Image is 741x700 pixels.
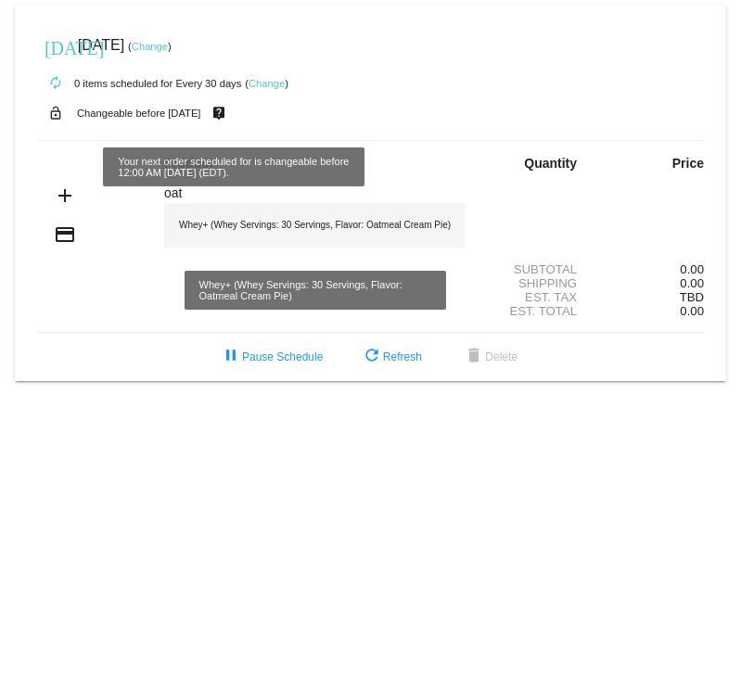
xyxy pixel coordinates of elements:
[164,203,466,248] div: Whey+ (Whey Servings: 30 Servings, Flavor: Oatmeal Cream Pie)
[220,346,242,368] mat-icon: pause
[463,346,485,368] mat-icon: delete
[54,185,76,207] mat-icon: add
[164,186,466,201] input: Search...
[481,262,593,276] div: Subtotal
[680,290,704,304] span: TBD
[593,262,704,276] div: 0.00
[361,346,383,368] mat-icon: refresh
[45,72,67,95] mat-icon: autorenew
[54,223,76,246] mat-icon: credit_card
[672,156,704,171] strong: Price
[680,276,704,290] span: 0.00
[448,340,532,374] button: Delete
[77,108,201,119] small: Changeable before [DATE]
[45,35,67,57] mat-icon: [DATE]
[45,101,67,125] mat-icon: lock_open
[164,156,213,171] strong: Product
[205,340,338,374] button: Pause Schedule
[208,101,230,125] mat-icon: live_help
[361,350,422,363] span: Refresh
[220,350,323,363] span: Pause Schedule
[245,78,288,89] small: ( )
[481,290,593,304] div: Est. Tax
[249,78,285,89] a: Change
[481,276,593,290] div: Shipping
[346,340,437,374] button: Refresh
[463,350,517,363] span: Delete
[524,156,577,171] strong: Quantity
[132,41,168,52] a: Change
[128,41,172,52] small: ( )
[680,304,704,318] span: 0.00
[481,304,593,318] div: Est. Total
[37,78,241,89] small: 0 items scheduled for Every 30 days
